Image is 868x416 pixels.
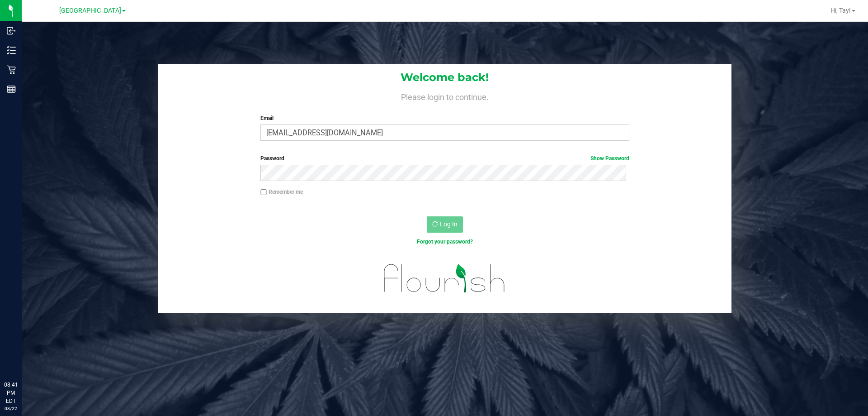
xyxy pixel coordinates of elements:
[158,72,731,83] h1: Welcome back!
[830,7,851,14] span: Hi, Tay!
[4,381,18,405] p: 08:41 PM EDT
[440,220,458,228] span: Log In
[158,91,731,101] h4: Please login to continue.
[427,216,463,233] button: Log In
[4,405,18,412] p: 08/22
[260,114,629,122] label: Email
[7,46,16,55] inline-svg: Inventory
[260,155,284,162] span: Password
[260,188,303,196] label: Remember me
[59,7,121,14] span: [GEOGRAPHIC_DATA]
[417,239,473,245] a: Forgot your password?
[260,189,267,196] input: Remember me
[7,65,16,74] inline-svg: Retail
[7,85,16,94] inline-svg: Reports
[590,155,629,162] a: Show Password
[7,26,16,35] inline-svg: Inbound
[373,255,516,301] img: flourish_logo.svg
